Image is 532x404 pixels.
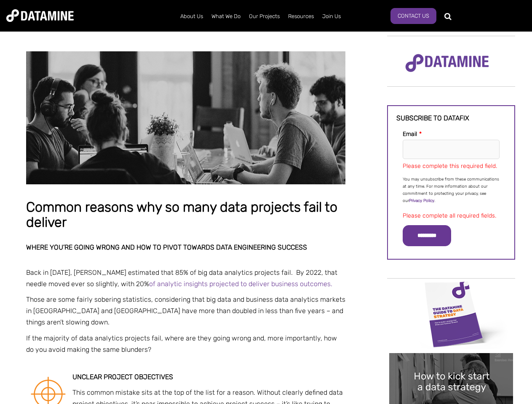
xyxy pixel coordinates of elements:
a: Our Projects [245,5,284,27]
img: Common reasons why so many data projects fail to deliver [26,51,345,184]
a: Privacy Policy [409,198,434,203]
p: If the majority of data analytics projects fail, where are they going wrong and, more importantly... [26,332,345,355]
h2: Where you’re going wrong and how to pivot towards data engineering success [26,244,345,251]
img: Datamine [6,9,74,22]
a: of analytic insights projected to deliver business outcomes. [149,280,332,288]
img: Datamine Logo No Strapline - Purple [400,48,495,78]
img: Data Strategy Cover thumbnail [389,279,513,349]
h1: Common reasons why so many data projects fail to deliver [26,200,345,230]
strong: Unclear project objectives [72,373,173,381]
a: Resources [284,5,318,27]
label: Please complete this required field. [403,162,497,170]
label: Please complete all required fields. [403,212,496,219]
a: About Us [176,5,207,27]
span: Email [403,130,417,138]
p: You may unsubscribe from these communications at any time. For more information about our commitm... [403,176,500,205]
a: What We Do [207,5,245,27]
h3: Subscribe to datafix [396,114,506,122]
p: Back in [DATE], [PERSON_NAME] estimated that 85% of big data analytics projects fail. By 2022, th... [26,267,345,290]
a: Contact Us [390,8,436,24]
p: Those are some fairly sobering statistics, considering that big data and business data analytics ... [26,294,345,328]
a: Join Us [318,5,345,27]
